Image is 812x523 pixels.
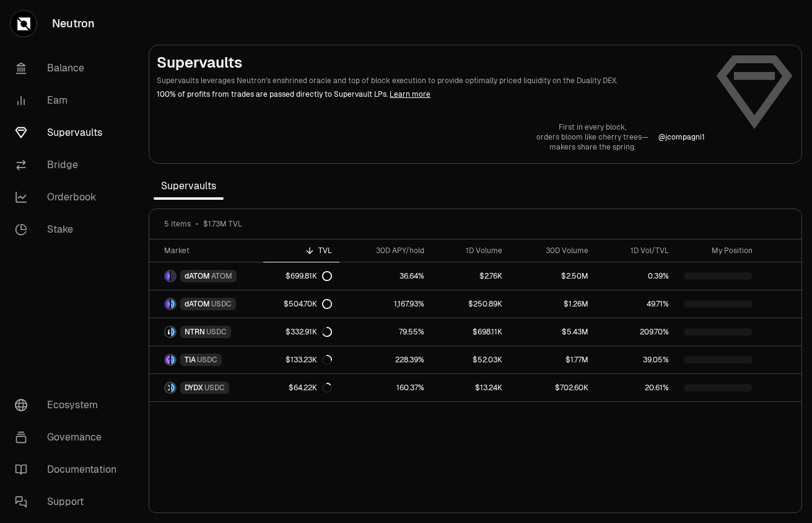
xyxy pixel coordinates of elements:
img: TIA Logo [165,355,170,365]
div: $332.91K [286,327,332,337]
a: First in every block,orders bloom like cherry trees—makers share the spring. [536,122,648,152]
a: $2.50M [510,262,595,290]
span: 5 items [164,219,191,229]
span: dATOM [185,271,210,281]
a: $52.03K [432,346,510,373]
a: DYDX LogoUSDC LogoDYDXUSDC [149,374,263,401]
div: Market [164,246,256,256]
p: 100% of profits from trades are passed directly to Supervault LPs. [157,89,705,100]
a: 0.39% [596,262,676,290]
a: 79.55% [339,318,432,346]
a: 209.70% [596,318,676,346]
a: $699.81K [263,262,339,290]
a: Support [5,486,134,518]
a: 1,167.93% [339,290,432,318]
a: $698.11K [432,318,510,346]
p: First in every block, [536,122,648,132]
a: $332.91K [263,318,339,346]
div: TVL [271,246,332,256]
img: dATOM Logo [165,299,170,309]
div: $64.22K [289,383,332,393]
span: ATOM [211,271,232,281]
a: 39.05% [596,346,676,373]
div: My Position [684,246,753,256]
span: DYDX [185,383,203,393]
a: Governance [5,421,134,454]
a: NTRN LogoUSDC LogoNTRNUSDC [149,318,263,346]
a: $250.89K [432,290,510,318]
a: Balance [5,52,134,84]
img: USDC Logo [171,299,175,309]
div: $699.81K [286,271,332,281]
a: @jcompagni1 [658,132,705,142]
p: @ jcompagni1 [658,132,705,142]
div: 1D Vol/TVL [603,246,669,256]
a: Bridge [5,149,134,181]
img: USDC Logo [171,327,175,337]
a: Orderbook [5,181,134,213]
p: orders bloom like cherry trees— [536,132,648,142]
span: Supervaults [154,174,224,199]
a: 49.71% [596,290,676,318]
a: $2.76K [432,262,510,290]
a: $1.77M [510,346,595,373]
div: $504.70K [284,299,332,309]
span: $1.73M TVL [203,219,242,229]
a: Learn more [390,89,430,99]
div: 1D Volume [439,246,502,256]
p: makers share the spring. [536,142,648,152]
div: $133.23K [286,355,332,365]
a: $702.60K [510,374,595,401]
span: NTRN [185,327,205,337]
span: dATOM [185,299,210,309]
a: Documentation [5,454,134,486]
span: USDC [206,327,227,337]
img: dATOM Logo [165,271,170,281]
a: $5.43M [510,318,595,346]
span: USDC [197,355,217,365]
a: Supervaults [5,117,134,149]
a: $64.22K [263,374,339,401]
span: USDC [204,383,225,393]
img: DYDX Logo [165,383,170,393]
a: $133.23K [263,346,339,373]
img: USDC Logo [171,383,175,393]
a: $1.26M [510,290,595,318]
a: 228.39% [339,346,432,373]
div: 30D APY/hold [347,246,424,256]
a: dATOM LogoUSDC LogodATOMUSDC [149,290,263,318]
a: TIA LogoUSDC LogoTIAUSDC [149,346,263,373]
span: TIA [185,355,196,365]
a: $13.24K [432,374,510,401]
img: NTRN Logo [165,327,170,337]
span: USDC [211,299,232,309]
img: USDC Logo [171,355,175,365]
a: dATOM LogoATOM LogodATOMATOM [149,262,263,290]
a: Earn [5,84,134,117]
a: 160.37% [339,374,432,401]
a: 36.64% [339,262,432,290]
a: 20.61% [596,374,676,401]
h2: Supervaults [157,53,705,73]
div: 30D Volume [517,246,588,256]
p: Supervaults leverages Neutron's enshrined oracle and top of block execution to provide optimally ... [157,75,705,86]
a: $504.70K [263,290,339,318]
a: Stake [5,213,134,246]
img: ATOM Logo [171,271,175,281]
a: Ecosystem [5,389,134,421]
